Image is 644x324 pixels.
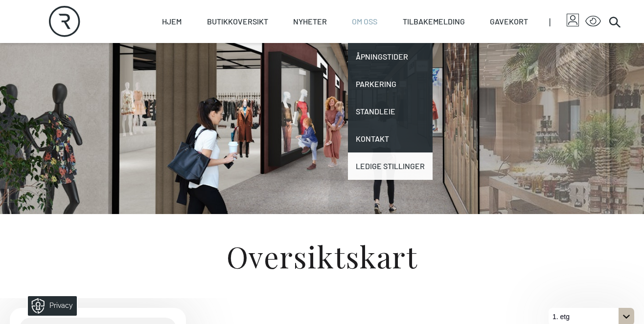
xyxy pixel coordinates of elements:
a: Åpningstider [348,43,433,70]
h1: Oversiktskart [9,241,635,271]
a: Standleie [348,98,433,125]
a: Parkering [348,70,433,98]
a: Kontakt [348,125,433,152]
iframe: Manage Preferences [10,293,90,319]
button: Open Accessibility Menu [585,14,601,29]
a: Ledige stillinger [348,152,433,180]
